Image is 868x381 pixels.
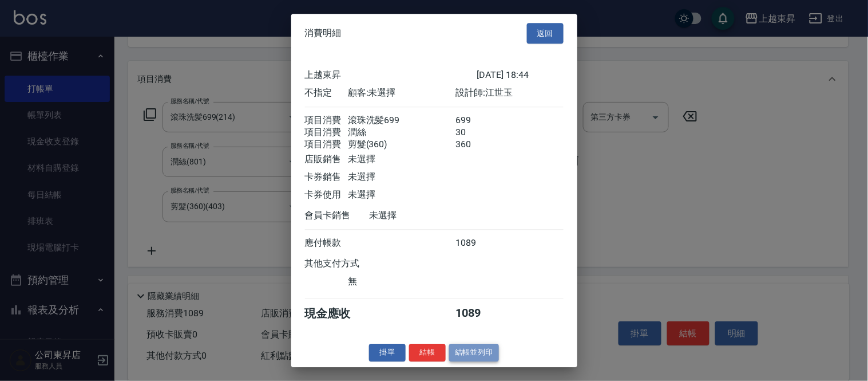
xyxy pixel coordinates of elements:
[348,115,455,127] div: 滾珠洗髪699
[370,210,477,222] div: 未選擇
[305,189,348,201] div: 卡券使用
[305,127,348,139] div: 項目消費
[348,87,455,99] div: 顧客: 未選擇
[305,306,370,321] div: 現金應收
[305,210,370,222] div: 會員卡銷售
[348,189,455,201] div: 未選擇
[305,258,391,270] div: 其他支付方式
[305,115,348,127] div: 項目消費
[348,127,455,139] div: 潤絲
[455,115,498,127] div: 699
[369,344,406,362] button: 掛單
[409,344,446,362] button: 結帳
[455,139,498,151] div: 360
[455,87,563,99] div: 設計師: 江世玉
[455,237,498,249] div: 1089
[305,139,348,151] div: 項目消費
[348,139,455,151] div: 剪髮(360)
[477,69,564,81] div: [DATE] 18:44
[305,87,348,99] div: 不指定
[305,237,348,249] div: 應付帳款
[348,276,455,288] div: 無
[455,127,498,139] div: 30
[305,69,477,81] div: 上越東昇
[305,28,342,39] span: 消費明細
[527,23,564,44] button: 返回
[455,306,498,321] div: 1089
[305,154,348,166] div: 店販銷售
[449,344,499,362] button: 結帳並列印
[348,154,455,166] div: 未選擇
[305,171,348,183] div: 卡券銷售
[348,171,455,183] div: 未選擇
